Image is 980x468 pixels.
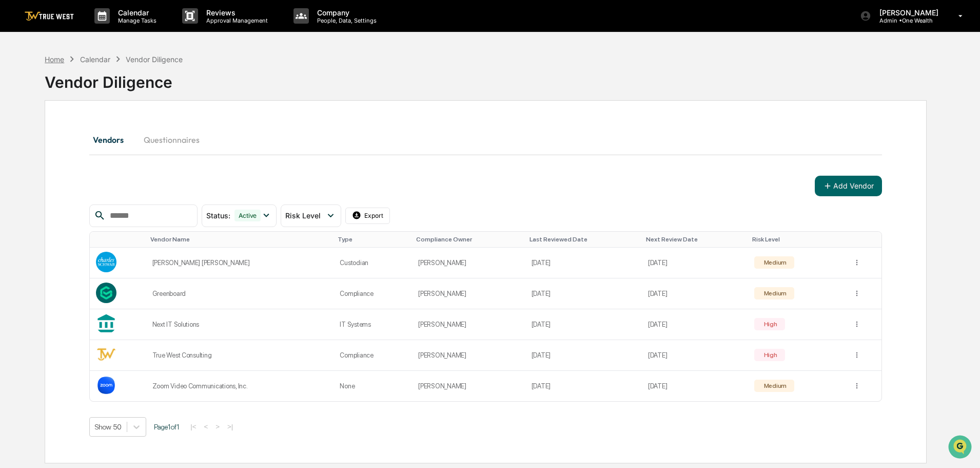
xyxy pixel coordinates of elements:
[10,130,27,146] img: Tammy Steffen
[416,236,521,243] div: Toggle SortBy
[152,321,328,328] div: Next IT Solutions
[198,17,273,24] p: Approval Management
[815,176,882,196] button: Add Vendor
[762,321,777,328] div: High
[338,236,408,243] div: Toggle SortBy
[762,351,777,359] div: High
[412,371,525,401] td: [PERSON_NAME]
[152,351,328,359] div: True West Consulting
[110,17,162,24] p: Manage Tasks
[642,278,748,309] td: [DATE]
[45,55,64,64] div: Home
[412,309,525,340] td: [PERSON_NAME]
[80,55,110,64] div: Calendar
[154,423,180,431] span: Page 1 of 1
[98,236,142,243] div: Toggle SortBy
[91,140,112,148] span: [DATE]
[46,89,141,97] div: We're available if you need us!
[46,79,168,89] div: Start new chat
[762,382,787,389] div: Medium
[21,230,65,240] span: Data Lookup
[309,8,382,17] p: Company
[198,8,273,17] p: Reviews
[947,434,975,462] iframe: Open customer support
[10,114,69,122] div: Past conversations
[309,17,382,24] p: People, Data, Settings
[10,22,187,38] p: How can we help?
[102,255,124,263] span: Pylon
[150,236,330,243] div: Toggle SortBy
[642,248,748,278] td: [DATE]
[72,254,124,263] a: Powered byPylon
[10,79,29,97] img: 1746055101610-c473b297-6a78-478c-a979-82029cc54cd1
[752,236,842,243] div: Toggle SortBy
[85,140,89,148] span: •
[334,371,412,401] td: None
[89,127,135,152] button: Vendors
[10,158,27,174] img: Tammy Steffen
[32,167,83,176] span: [PERSON_NAME]
[126,55,183,64] div: Vendor Diligence
[412,340,525,371] td: [PERSON_NAME]
[871,8,944,17] p: [PERSON_NAME]
[25,11,74,21] img: logo
[334,340,412,371] td: Compliance
[89,127,882,152] div: secondary tabs example
[152,382,328,390] div: Zoom Video Communications, Inc.
[525,309,642,340] td: [DATE]
[334,309,412,340] td: IT Systems
[85,167,89,176] span: •
[159,112,187,124] button: See all
[32,140,83,148] span: [PERSON_NAME]
[530,236,638,243] div: Toggle SortBy
[201,422,211,431] button: <
[525,340,642,371] td: [DATE]
[224,422,236,431] button: >|
[96,252,116,272] img: Vendor Logo
[10,231,18,239] div: 🔎
[174,82,187,94] button: Start new chat
[871,17,944,24] p: Admin • One Wealth
[96,344,116,365] img: Vendor Logo
[10,211,18,219] div: 🖐️
[70,206,131,224] a: 🗄️Attestations
[234,210,261,221] div: Active
[6,206,70,224] a: 🖐️Preclearance
[285,211,321,220] span: Risk Level
[345,208,390,224] button: Export
[96,375,116,396] img: Vendor Logo
[762,259,787,266] div: Medium
[21,210,66,220] span: Preclearance
[212,422,223,431] button: >
[152,290,328,297] div: Greenboard
[85,210,127,220] span: Attestations
[855,236,877,243] div: Toggle SortBy
[642,371,748,401] td: [DATE]
[525,278,642,309] td: [DATE]
[525,248,642,278] td: [DATE]
[642,340,748,371] td: [DATE]
[74,211,83,219] div: 🗄️
[6,226,69,244] a: 🔎Data Lookup
[646,236,744,243] div: Toggle SortBy
[91,167,112,176] span: [DATE]
[22,79,40,97] img: 8933085812038_c878075ebb4cc5468115_72.jpg
[762,290,787,297] div: Medium
[96,283,116,303] img: Vendor Logo
[45,65,927,91] div: Vendor Diligence
[187,422,199,431] button: |<
[642,309,748,340] td: [DATE]
[206,211,230,220] span: Status :
[110,8,162,17] p: Calendar
[135,127,208,152] button: Questionnaires
[152,259,328,267] div: [PERSON_NAME] [PERSON_NAME]
[412,248,525,278] td: [PERSON_NAME]
[334,248,412,278] td: Custodian
[412,278,525,309] td: [PERSON_NAME]
[334,278,412,309] td: Compliance
[525,371,642,401] td: [DATE]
